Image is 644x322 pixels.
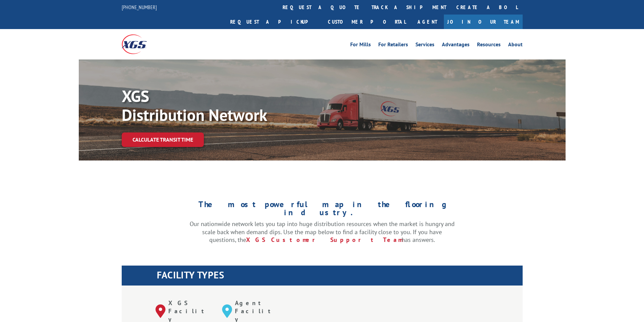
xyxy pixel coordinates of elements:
[444,15,523,29] a: Join Our Team
[190,220,455,244] p: Our nationwide network lets you tap into huge distribution resources when the market is hungry an...
[442,42,470,49] a: Advantages
[225,15,323,29] a: Request a pickup
[122,4,157,10] a: [PHONE_NUMBER]
[415,42,434,49] a: Services
[350,42,371,49] a: For Mills
[508,42,523,49] a: About
[411,15,444,29] a: Agent
[190,200,455,220] h1: The most powerful map in the flooring industry.
[246,236,402,244] a: XGS Customer Support Team
[122,132,204,147] a: Calculate transit time
[323,15,411,29] a: Customer Portal
[122,86,325,124] p: XGS Distribution Network
[157,270,523,283] h1: FACILITY TYPES
[477,42,501,49] a: Resources
[378,42,408,49] a: For Retailers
